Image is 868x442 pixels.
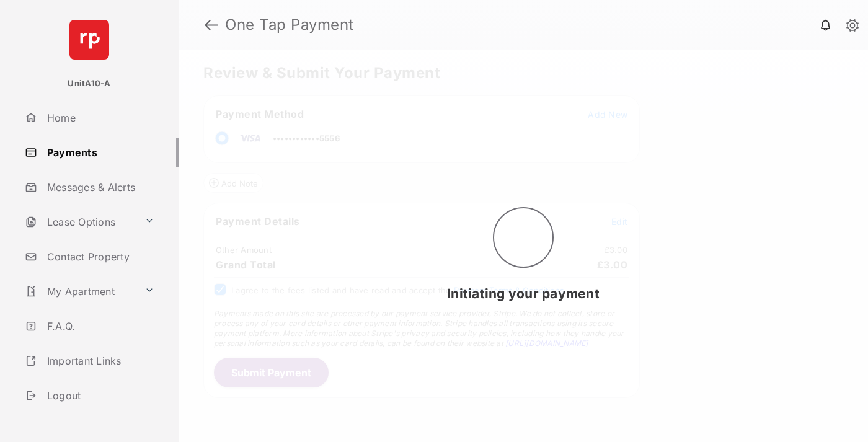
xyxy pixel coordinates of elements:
a: Logout [20,381,179,410]
a: Lease Options [20,207,139,237]
a: Home [20,103,179,133]
a: F.A.Q. [20,311,179,341]
a: Payments [20,138,179,167]
span: Initiating your payment [447,286,600,301]
img: svg+xml;base64,PHN2ZyB4bWxucz0iaHR0cDovL3d3dy53My5vcmcvMjAwMC9zdmciIHdpZHRoPSI2NCIgaGVpZ2h0PSI2NC... [69,20,109,60]
a: My Apartment [20,276,139,306]
p: UnitA10-A [68,77,110,90]
a: Contact Property [20,242,179,272]
a: Messages & Alerts [20,172,179,202]
a: Important Links [20,346,159,376]
strong: One Tap Payment [225,17,354,32]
